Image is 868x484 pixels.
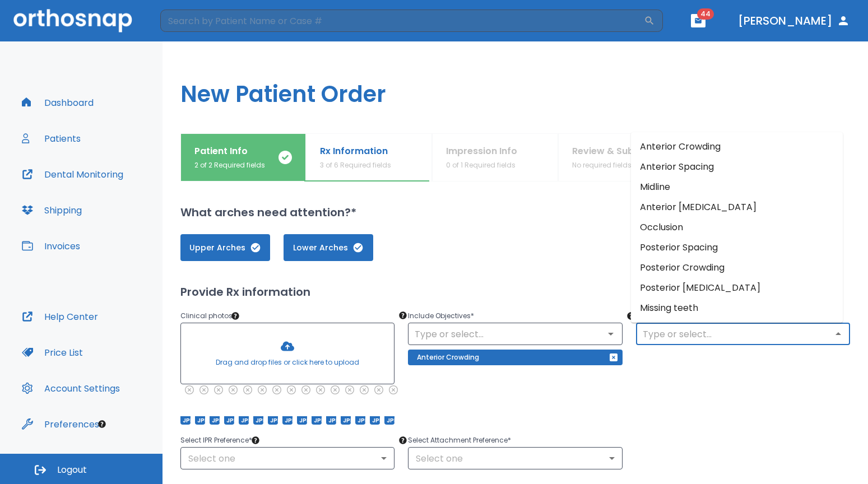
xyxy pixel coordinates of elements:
li: Occlusion [631,217,843,238]
span: 44 [697,8,714,20]
button: Account Settings [15,375,127,402]
p: Rx Information [320,145,391,158]
span: JPEG [282,416,293,425]
div: Tooltip anchor [250,435,261,445]
h1: New Patient Order [163,41,868,133]
p: 3 of 6 Required fields [320,160,391,170]
button: Upper Arches [180,234,270,261]
input: Search by Patient Name or Case # [160,10,644,32]
button: [PERSON_NAME] [734,11,855,31]
button: Shipping [15,197,89,224]
span: JPEG [341,416,351,425]
p: Clinical photos * [180,309,394,323]
li: Anterior Spacing [631,157,843,177]
div: Select one [408,447,622,469]
span: JPEG [195,416,205,425]
span: JPEG [370,416,380,425]
button: Patients [15,125,87,152]
span: JPEG [253,416,263,425]
div: Tooltip anchor [97,419,107,429]
h2: Provide Rx information [180,283,850,300]
li: Anterior [MEDICAL_DATA] [631,197,843,217]
span: JPEG [312,416,322,425]
button: Price List [15,339,90,366]
span: JPEG [355,416,365,425]
span: JPEG [210,416,220,425]
p: Patient Info [194,145,265,158]
li: Missing teeth [631,298,843,318]
p: Select IPR Preference * [180,434,394,447]
li: Anterior Crowding [631,137,843,157]
li: Posterior [MEDICAL_DATA] [631,278,843,298]
button: Help Center [15,303,105,330]
li: Posterior Spacing [631,238,843,258]
input: Type or select... [639,326,847,342]
h2: What arches need attention?* [180,204,850,221]
span: JPEG [384,416,394,425]
span: Logout [57,464,87,476]
p: Anterior Crowding [417,351,479,364]
input: Type or select... [411,326,619,342]
p: Select Attachment Preference * [408,434,622,447]
button: Open [603,326,619,342]
div: Select one [180,447,394,469]
p: 2 of 2 Required fields [194,160,265,170]
div: Tooltip anchor [398,435,408,445]
span: JPEG [268,416,278,425]
button: Close [830,326,846,342]
span: Lower Arches [295,242,362,254]
span: JPEG [297,416,307,425]
div: Tooltip anchor [626,311,636,321]
img: Orthosnap [13,9,132,32]
div: Tooltip anchor [230,311,240,321]
button: Preferences [15,411,106,438]
div: Tooltip anchor [398,310,408,320]
p: Include Objectives * [408,309,622,323]
button: Lower Arches [284,234,373,261]
span: Upper Arches [192,242,259,254]
button: Dashboard [15,89,100,116]
span: JPEG [224,416,234,425]
li: Midline [631,177,843,197]
button: Invoices [15,232,87,259]
li: Posterior Crowding [631,258,843,278]
span: JPEG [180,416,191,425]
button: Dental Monitoring [15,161,130,188]
span: JPEG [326,416,336,425]
span: JPEG [239,416,249,425]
